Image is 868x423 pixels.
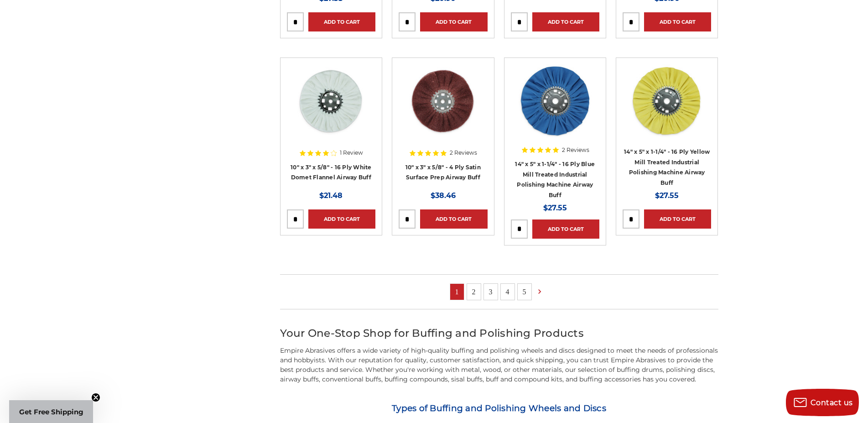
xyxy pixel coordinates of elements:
[420,209,487,229] a: Add to Cart
[406,64,479,137] img: 10 inch satin surface prep airway buffing wheel
[280,346,718,384] p: Empire Abrasives offers a wide variety of high-quality buffing and polishing wheels and discs des...
[515,161,595,198] a: 14" x 5" x 1-1/4" - 16 Ply Blue Mill Treated Industrial Polishing Machine Airway Buff
[295,64,368,137] img: 10 inch airway polishing wheel white domet flannel
[450,284,464,300] a: 1
[532,12,599,31] a: Add to Cart
[644,12,711,31] a: Add to Cart
[644,209,711,229] a: Add to Cart
[308,209,375,229] a: Add to Cart
[450,150,477,156] span: 2 Reviews
[624,148,710,186] a: 14" x 5" x 1-1/4" - 16 Ply Yellow Mill Treated Industrial Polishing Machine Airway Buff
[811,398,853,407] span: Contact us
[484,284,498,300] a: 3
[532,219,599,239] a: Add to Cart
[543,204,567,212] span: $27.55
[9,400,93,423] div: Get Free ShippingClose teaser
[399,64,487,153] a: 10 inch satin surface prep airway buffing wheel
[518,284,531,300] a: 5
[630,64,703,137] img: 14 inch yellow mill treated Polishing Machine Airway Buff
[319,191,343,200] span: $21.48
[623,64,711,153] a: 14 inch yellow mill treated Polishing Machine Airway Buff
[287,64,375,153] a: 10 inch airway polishing wheel white domet flannel
[405,164,481,181] a: 10" x 3" x 5/8" - 4 Ply Satin Surface Prep Airway Buff
[655,191,679,200] span: $27.55
[19,407,83,416] span: Get Free Shipping
[280,325,718,341] h2: Your One-Stop Shop for Buffing and Polishing Products
[519,64,592,137] img: 14 inch blue mill treated polishing machine airway buffing wheel
[340,150,363,156] span: 1 Review
[91,393,100,402] button: Close teaser
[501,284,515,300] a: 4
[431,191,456,200] span: $38.46
[467,284,481,300] a: 2
[695,375,696,383] span: .
[786,389,859,416] button: Contact us
[291,164,372,181] a: 10" x 3" x 5/8" - 16 Ply White Domet Flannel Airway Buff
[511,64,599,153] a: 14 inch blue mill treated polishing machine airway buffing wheel
[308,12,375,31] a: Add to Cart
[420,12,487,31] a: Add to Cart
[392,403,606,413] span: Types of Buffing and Polishing Wheels and Discs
